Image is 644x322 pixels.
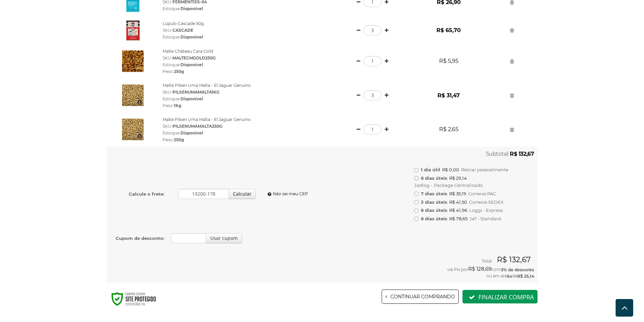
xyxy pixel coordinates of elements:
span: Peso: [163,103,181,108]
strong: 3% de desconto [501,267,534,272]
input: 1 dia útil R$ 0,00 Retirar pessoalmente [414,168,419,172]
img: Malte Pilsen Uma Malta - El Jaguar Genuino [122,84,144,106]
span: Estoque: [163,96,203,101]
span: via Pix por com [447,267,534,272]
strong: R$ 2,65 [414,126,483,133]
span: Estoque: [163,130,203,135]
a: Não sei meu CEP [266,191,308,196]
button: Usar cupom [206,233,242,243]
strong: 6x [507,274,512,279]
strong: R$ 65,70 [436,27,461,33]
input: 6 dias úteis R$ 41,96 Loggi - Express [414,208,419,213]
strong: Disponível [181,62,203,67]
span: R$ 41,96 [449,207,467,214]
strong: CASCADE [172,28,193,33]
strong: Disponível [181,6,203,11]
strong: PILSENUMAMALTA250G [172,124,222,129]
strong: PILSENUMAMALTA1KG [172,90,219,95]
span: Estoque: [163,62,203,67]
span: SKU: [163,124,222,129]
span: R$ 29,14 [449,175,467,181]
span: Peso: [163,69,184,74]
b: 1 dia útil [421,166,440,173]
span: R$ 0,00 [442,166,459,173]
b: 6 dias úteis [421,207,447,214]
b: Calcule o frete: [129,191,164,196]
input: 6 dias úteis R$ 29,14 Jadlog - .Package Centralizado [414,176,419,180]
strong: MALTECMGOLD250G [172,55,216,60]
strong: R$ 128,69 [468,266,492,272]
b: 6 dias úteis [421,215,447,222]
span: JeT - Standard [470,215,501,222]
span: Total: [482,258,493,264]
a: Malte Château Cara Gold [163,49,213,54]
input: 7 dias úteis R$ 35,19 Correios PAC [414,192,419,196]
strong: Disponível [181,130,203,135]
span: SKU: [163,28,193,33]
strong: R$ 132,67 [510,151,534,157]
button: Finalizar compra [462,290,538,303]
strong: 1Kg [174,103,181,108]
span: ou em até de [486,273,534,278]
strong: R$ 132,67 [497,255,531,264]
span: Peso: [163,137,184,142]
span: Subtotal: [486,151,509,157]
span: SKU: [163,90,219,95]
span: Retirar pessoalmente [461,166,508,173]
span: Correios PAC [468,190,496,197]
a: Malte Pilsen Uma Malta - El Jaguar Genuino [163,83,251,88]
strong: R$ 25,14 [517,274,534,279]
span: Loggi - Express [469,207,503,214]
strong: Disponível [181,96,203,101]
b: Cupom de desconto: [116,235,164,241]
span: Jadlog - .Package Centralizado [414,182,483,189]
button: Calcular [229,189,256,199]
strong: R$ 5,95 [414,58,483,65]
span: R$ 35,19 [449,190,466,197]
img: Compra 100% Segura [107,290,161,308]
input: 3 dias úteis R$ 41,50 Correios SEDEX [414,200,419,204]
span: R$ 78,65 [449,215,468,222]
a: Malte Pilsen Uma Malta - El Jaguar Genuino [163,117,251,122]
span: Estoque: [163,6,203,11]
strong: 250g [174,69,184,74]
b: 3 dias úteis [421,199,447,205]
img: Malte Château Cara Gold [122,50,144,72]
strong: 250g [174,137,184,142]
a: Lúpulo Cascade 50g [163,21,204,26]
img: Lúpulo Cascade 50g [126,20,140,41]
a: Continuar comprando [382,290,459,304]
strong: R$ 31,47 [437,92,460,99]
img: Malte Pilsen Uma Malta - El Jaguar Genuino [122,119,144,140]
strong: Disponível [181,34,203,40]
b: 7 dias úteis [421,190,447,197]
span: SKU: [163,55,216,60]
b: 6 dias úteis [421,175,447,181]
span: R$ 41,50 [449,199,467,205]
input: 6 dias úteis R$ 78,65 JeT - Standard [414,217,419,221]
span: Estoque: [163,34,203,40]
span: Correios SEDEX [469,199,504,205]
